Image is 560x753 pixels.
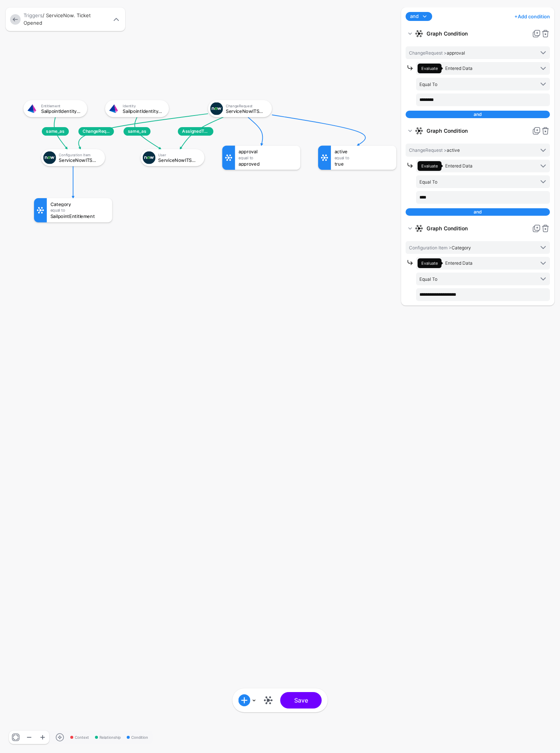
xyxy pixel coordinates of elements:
[421,66,438,71] span: Evaluate
[280,692,322,709] button: Save
[419,179,437,185] span: Equal To
[239,161,297,166] div: approved
[22,12,110,27] div: / ServiceNow. Ticket Opened
[127,735,148,740] span: Condition
[158,158,199,163] div: ServiceNowITSMUser
[409,147,447,153] span: ChangeRequest >
[419,276,437,282] span: Equal To
[178,127,213,136] span: AssignedToUser
[421,163,438,169] span: Evaluate
[95,735,121,740] span: Relationship
[409,50,465,56] span: approval
[409,245,471,251] span: Category
[421,261,438,266] span: Evaluate
[406,111,550,118] div: and
[409,147,460,153] span: active
[335,161,393,166] div: true
[210,102,223,115] img: svg+xml;base64,PHN2ZyB3aWR0aD0iNjQiIGhlaWdodD0iNjQiIHZpZXdCb3g9IjAgMCA2NCA2NCIgZmlsbD0ibm9uZSIgeG...
[427,124,529,138] strong: Graph Condition
[24,12,43,18] a: Triggers
[445,260,473,266] span: Entered Data
[409,245,452,251] span: Configuration Item >
[427,27,529,40] strong: Graph Condition
[70,735,89,740] span: Context
[226,109,267,114] div: ServiceNowITSMChangeRequest
[335,156,393,160] div: Equal To
[335,149,393,154] div: active
[514,13,518,19] span: +
[445,163,473,169] span: Entered Data
[409,50,447,56] span: ChangeRequest >
[445,65,473,71] span: Entered Data
[239,149,297,154] div: approval
[158,153,199,157] div: User
[427,222,529,235] strong: Graph Condition
[239,156,297,160] div: Equal To
[226,104,267,108] div: ChangeRequest
[406,208,550,216] div: and
[514,10,550,22] a: Add condition
[410,13,419,20] span: and
[419,82,437,87] span: Equal To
